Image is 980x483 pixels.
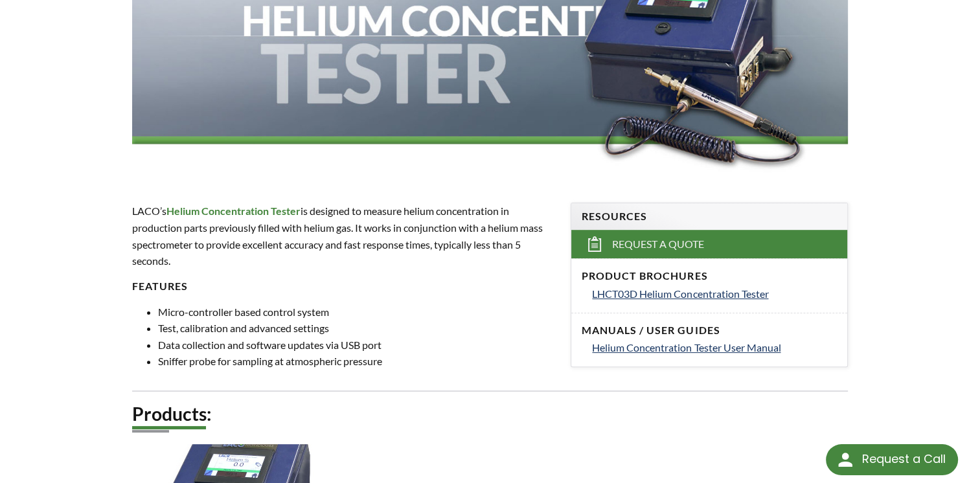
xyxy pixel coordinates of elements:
[612,238,704,251] span: Request a Quote
[158,320,555,337] li: Test, calibration and advanced settings
[826,444,958,475] div: Request a Call
[132,203,555,269] p: LACO’s is designed to measure helium concentration in production parts previously filled with hel...
[158,337,555,354] li: Data collection and software updates via USB port
[592,286,836,302] a: LHCT03D Helium Concentration Tester
[861,444,945,474] div: Request a Call
[158,353,555,370] li: Sniffer probe for sampling at atmospheric pressure
[592,287,768,300] span: LHCT03D Helium Concentration Tester
[582,324,836,337] h4: Manuals / User Guides
[166,205,301,217] strong: Helium Concentration Tester
[582,269,836,283] h4: Product Brochures
[592,341,781,354] span: Helium Concentration Tester User Manual
[835,449,856,470] img: round button
[132,402,848,426] h2: Products:
[571,230,847,258] a: Request a Quote
[582,210,836,223] h4: Resources
[158,304,555,320] li: Micro-controller based control system
[592,339,836,356] a: Helium Concentration Tester User Manual
[132,280,188,292] strong: Features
